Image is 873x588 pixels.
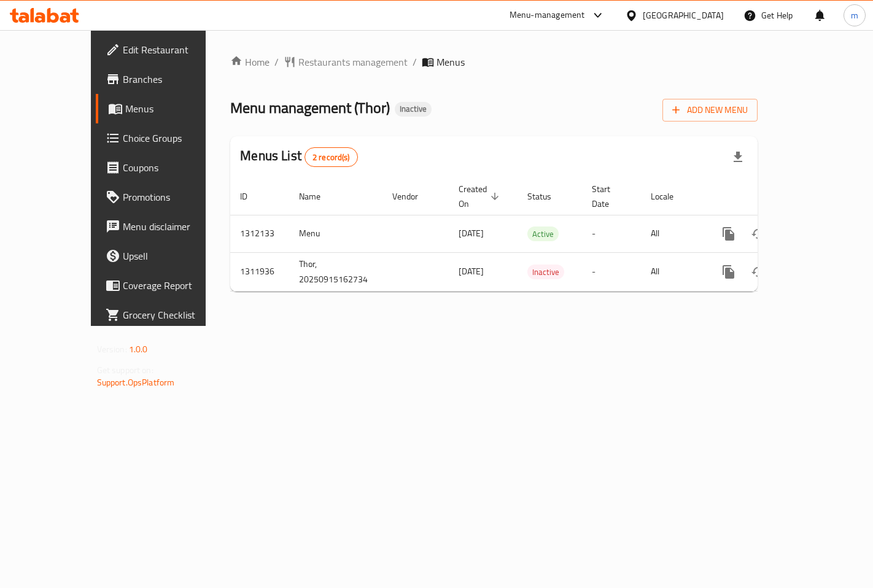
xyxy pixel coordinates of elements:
a: Coverage Report [96,271,236,300]
span: ID [240,189,263,204]
span: 2 record(s) [305,152,357,163]
td: 1311936 [230,252,289,291]
a: Menu disclaimer [96,212,236,241]
h2: Menus List [240,147,357,167]
span: Status [527,189,567,204]
a: Branches [96,64,236,94]
span: Menus [437,55,465,69]
div: Inactive [527,265,564,279]
span: Edit Restaurant [123,42,227,57]
span: Menu disclaimer [123,219,227,234]
div: Active [527,226,559,241]
span: m [851,9,858,22]
a: Promotions [96,182,236,212]
td: All [641,252,704,291]
a: Home [230,55,270,69]
th: Actions [704,178,842,215]
span: Restaurants management [298,55,408,69]
span: [DATE] [459,263,484,279]
nav: breadcrumb [230,55,758,69]
button: Add New Menu [662,99,758,122]
a: Edit Restaurant [96,35,236,64]
td: Menu [289,215,382,252]
span: 1.0.0 [129,341,148,357]
span: Vendor [392,189,434,204]
td: Thor, 20250915162734 [289,252,382,291]
div: Menu-management [510,8,585,23]
a: Coupons [96,153,236,182]
a: Upsell [96,241,236,271]
td: All [641,215,704,252]
span: Get support on: [97,362,153,378]
span: Add New Menu [672,103,748,118]
a: Grocery Checklist [96,300,236,330]
span: Start Date [592,182,626,211]
span: Version: [97,341,127,357]
span: Grocery Checklist [123,308,227,322]
a: Choice Groups [96,123,236,153]
td: - [582,215,641,252]
span: Coupons [123,160,227,175]
div: Inactive [395,102,432,117]
span: Menu management ( Thor ) [230,94,390,122]
a: Support.OpsPlatform [97,374,175,390]
span: Upsell [123,249,227,263]
td: - [582,252,641,291]
span: Inactive [395,104,432,114]
span: Locale [651,189,689,204]
span: Created On [459,182,503,211]
button: more [714,257,743,287]
button: Change Status [743,257,773,287]
table: enhanced table [230,178,842,292]
span: Name [299,189,336,204]
span: Active [527,227,559,241]
div: Total records count [305,147,358,167]
a: Menus [96,94,236,123]
div: Export file [723,142,753,172]
span: Choice Groups [123,131,227,145]
span: Menus [125,101,227,116]
span: Promotions [123,190,227,204]
td: 1312133 [230,215,289,252]
div: [GEOGRAPHIC_DATA] [643,9,724,22]
a: Restaurants management [284,55,408,69]
span: [DATE] [459,225,484,241]
span: Branches [123,72,227,87]
li: / [274,55,279,69]
li: / [413,55,417,69]
button: Change Status [743,219,773,249]
button: more [714,219,743,249]
span: Coverage Report [123,278,227,293]
span: Inactive [527,265,564,279]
